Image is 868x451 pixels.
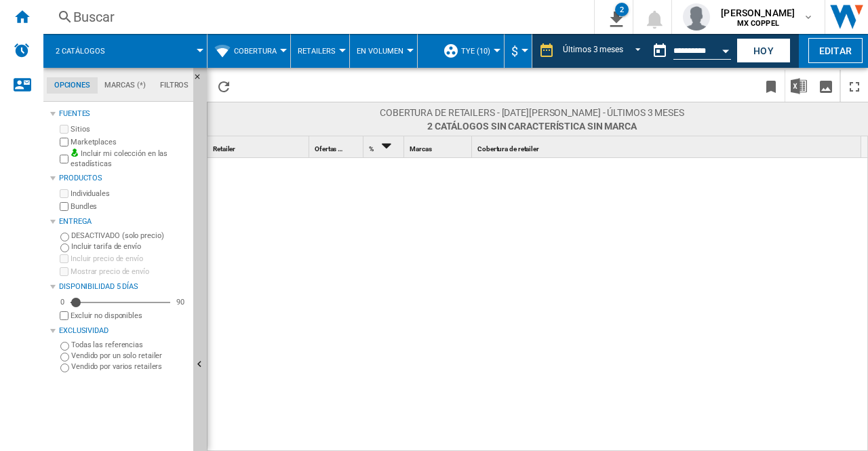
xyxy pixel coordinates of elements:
[59,326,188,336] div: Exclusividad
[71,351,188,361] label: Vendido por un solo retailer
[98,77,153,94] md-tab-item: Marcas (*)
[60,342,69,351] input: Todas las referencias
[47,77,98,94] md-tab-item: Opciones
[841,70,868,102] button: Maximizar
[71,149,188,170] label: Incluir mi colección en las estadísticas
[511,34,525,68] button: $
[71,231,188,241] label: DESACTIVADO (solo precio)
[791,78,807,94] img: excel-24x24.png
[366,136,403,157] div: Sort Descending
[737,19,779,28] b: MX COPPEL
[71,267,188,277] label: Mostrar precio de envío
[193,68,210,92] button: Ocultar
[59,173,188,184] div: Productos
[366,136,403,157] div: % Sort Descending
[646,34,734,68] div: Este reporte se basa en una fecha en el pasado.
[563,45,623,54] div: Últimos 3 meses
[312,136,363,157] div: Ofertas Sort None
[60,189,68,198] input: Individuales
[380,119,684,133] span: 2 catálogos Sin característica Sin marca
[56,34,119,68] button: 2 catálogos
[561,40,646,62] md-select: REPORTS.WIZARD.STEPS.REPORT.STEPS.REPORT_OPTIONS.PERIOD: Últimos 3 meses
[298,47,336,56] span: Retailers
[646,37,673,64] button: md-calendar
[315,145,336,153] span: Ofertas
[721,6,795,20] span: [PERSON_NAME]
[60,233,69,241] input: DESACTIVADO (solo precio)
[312,136,363,157] div: Sort None
[71,340,188,350] label: Todas las referencias
[615,3,629,16] div: 2
[73,7,559,26] div: Buscar
[757,70,785,102] button: Marcar este reporte
[713,37,738,61] button: Open calendar
[71,254,188,264] label: Incluir precio de envío
[505,34,532,68] md-menu: Currency
[475,136,861,157] div: Sort None
[71,124,188,134] label: Sitios
[214,34,283,68] div: Cobertura
[14,42,30,58] img: alerts-logo.svg
[56,47,105,56] span: 2 catálogos
[443,34,497,68] div: TYE (10)
[461,34,497,68] button: TYE (10)
[736,38,791,63] button: Hoy
[210,136,309,157] div: Retailer Sort None
[298,34,342,68] button: Retailers
[57,297,68,307] div: 0
[511,44,518,58] span: $
[173,297,188,307] div: 90
[60,151,68,168] input: Incluir mi colección en las estadísticas
[71,296,170,309] md-slider: Disponibilidad
[407,136,471,157] div: Sort None
[60,243,69,252] input: Incluir tarifa de envío
[357,34,410,68] button: En volumen
[60,311,68,320] input: Mostrar precio de envío
[71,361,188,372] label: Vendido por varios retailers
[71,241,188,252] label: Incluir tarifa de envío
[407,136,471,157] div: Marcas Sort None
[60,138,68,146] input: Marketplaces
[59,109,188,119] div: Fuentes
[50,34,200,68] div: 2 catálogos
[60,125,68,134] input: Sitios
[60,267,68,276] input: Mostrar precio de envío
[477,145,539,153] span: Cobertura de retailer
[60,254,68,263] input: Incluir precio de envío
[234,47,277,56] span: Cobertura
[234,34,283,68] button: Cobertura
[683,3,710,31] img: profile.jpg
[60,202,68,211] input: Bundles
[71,311,188,321] label: Excluir no disponibles
[213,145,235,153] span: Retailer
[71,149,79,157] img: mysite-bg-18x18.png
[210,70,237,102] button: Recargar
[153,77,196,94] md-tab-item: Filtros
[210,136,309,157] div: Sort None
[475,136,861,157] div: Cobertura de retailer Sort None
[59,281,188,292] div: Disponibilidad 5 Días
[808,38,863,63] button: Editar
[71,137,188,147] label: Marketplaces
[410,145,431,153] span: Marcas
[71,201,188,212] label: Bundles
[461,47,490,56] span: TYE (10)
[71,189,188,199] label: Individuales
[59,216,188,227] div: Entrega
[812,70,840,102] button: Descargar como imagen
[785,70,812,102] button: Descargar en Excel
[375,145,397,153] span: Sort Descending
[60,353,69,361] input: Vendido por un solo retailer
[380,106,684,119] span: Cobertura de retailers - [DATE][PERSON_NAME] - Últimos 3 meses
[369,145,374,153] span: %
[60,364,69,372] input: Vendido por varios retailers
[357,47,403,56] span: En volumen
